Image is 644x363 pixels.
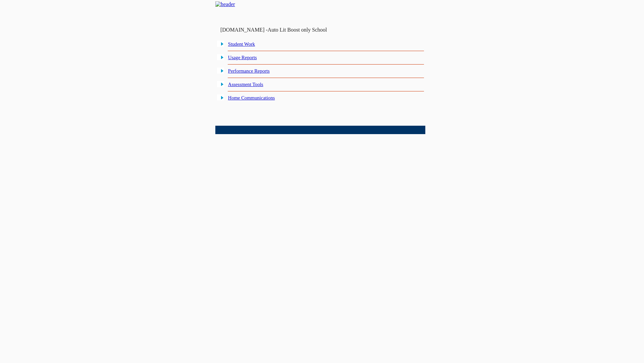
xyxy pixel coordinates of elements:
nobr: Auto Lit Boost only School [268,27,327,33]
a: Home Communications [228,95,275,100]
a: Student Work [228,41,255,47]
img: header [215,1,235,7]
a: Assessment Tools [228,82,263,87]
img: plus.gif [217,41,224,47]
img: plus.gif [217,68,224,74]
img: plus.gif [217,54,224,60]
td: [DOMAIN_NAME] - [220,27,344,33]
a: Usage Reports [228,55,257,60]
img: plus.gif [217,94,224,100]
a: Performance Reports [228,68,270,74]
img: plus.gif [217,81,224,87]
